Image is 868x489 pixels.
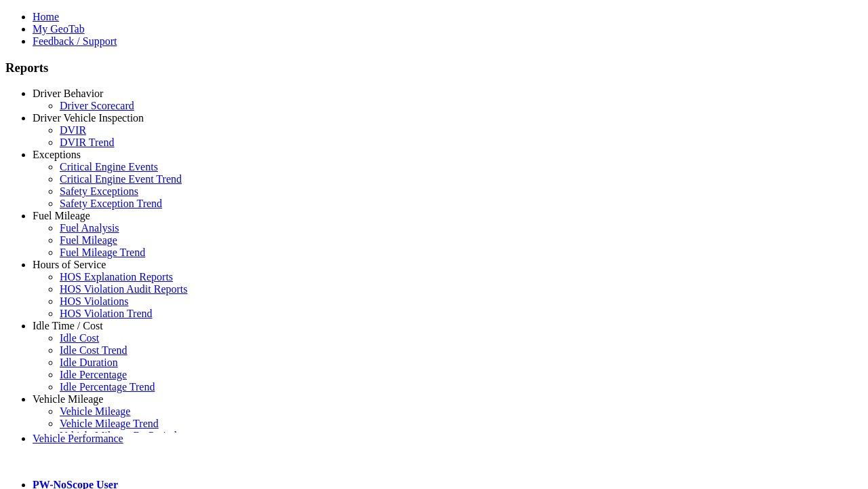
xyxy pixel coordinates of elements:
a: Safety Exceptions [60,185,138,197]
a: HOS Explanation Reports [60,271,173,283]
h3: Reports [5,60,863,75]
a: Safety Exception Trend [60,198,162,209]
a: My GeoTab [33,23,85,35]
a: Vehicle Mileage By Period [60,430,177,441]
a: HOS Violations [60,295,128,307]
a: Driver Vehicle Inspection [33,112,144,124]
a: HOS Violation Audit Reports [60,283,188,295]
a: Vehicle Mileage [33,393,103,405]
a: Vehicle Performance [33,433,123,444]
a: Idle Duration [60,357,118,368]
a: Vehicle Mileage [60,405,130,417]
a: HOS Violation Trend [60,308,153,319]
a: Exceptions [33,149,81,160]
a: Home [33,11,59,22]
a: Idle Time / Cost [33,320,103,331]
a: Critical Engine Event Trend [60,173,182,185]
a: Driver Scorecard [60,100,134,111]
a: Feedback / Support [33,35,117,47]
a: Fuel Mileage Trend [60,247,145,258]
a: Idle Cost Trend [60,344,127,356]
a: Fuel Mileage [60,234,117,246]
a: DVIR [60,124,86,136]
a: Fuel Mileage [33,210,90,221]
a: DVIR Trend [60,137,114,148]
a: Idle Percentage Trend [60,381,155,393]
a: Fuel Analysis [60,222,119,234]
a: Hours of Service [33,259,106,270]
a: Idle Cost [60,332,99,344]
a: Idle Percentage [60,369,127,380]
a: Critical Engine Events [60,161,158,173]
a: Vehicle Mileage Trend [60,418,159,429]
a: Driver Behavior [33,88,103,99]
